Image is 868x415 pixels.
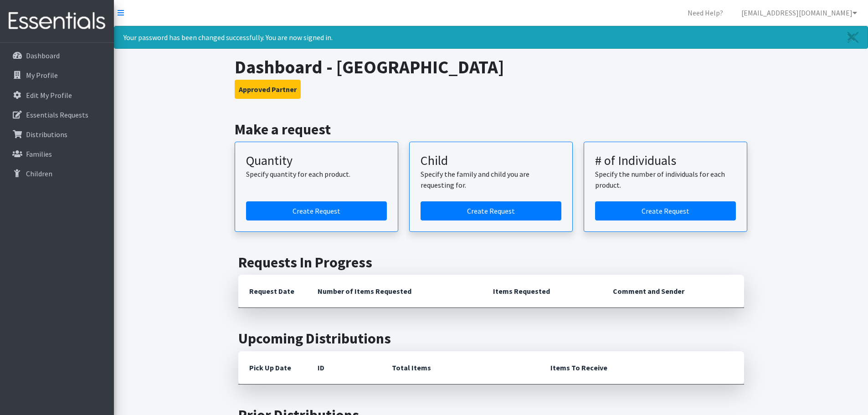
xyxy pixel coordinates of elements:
a: Families [4,145,110,163]
th: Total Items [381,351,539,384]
h3: Child [421,153,561,169]
a: Dashboard [4,46,110,65]
a: Create a request by quantity [246,201,387,220]
p: My Profile [26,71,58,80]
div: Your password has been changed successfully. You are now signed in. [114,26,868,49]
a: Create a request by number of individuals [595,201,736,220]
p: Dashboard [26,51,60,60]
a: My Profile [4,66,110,84]
th: Items Requested [482,275,602,308]
th: Items To Receive [539,351,744,384]
a: Essentials Requests [4,106,110,124]
p: Specify the family and child you are requesting for. [421,169,561,190]
th: Number of Items Requested [307,275,483,308]
h2: Requests In Progress [238,254,744,271]
h2: Make a request [235,121,747,138]
h1: Dashboard - [GEOGRAPHIC_DATA] [235,56,747,78]
th: Comment and Sender [602,275,744,308]
a: Create a request for a child or family [421,201,561,220]
h2: Upcoming Distributions [238,330,744,347]
h3: Quantity [246,153,387,169]
h3: # of Individuals [595,153,736,169]
button: Approved Partner [235,80,301,99]
p: Families [26,149,52,159]
th: Request Date [238,275,307,308]
a: Edit My Profile [4,86,110,104]
th: Pick Up Date [238,351,307,384]
p: Essentials Requests [26,110,88,119]
a: Children [4,164,110,183]
a: Distributions [4,125,110,143]
th: ID [307,351,381,384]
a: [EMAIL_ADDRESS][DOMAIN_NAME] [734,4,864,22]
p: Specify the number of individuals for each product. [595,169,736,190]
a: Need Help? [680,4,730,22]
p: Edit My Profile [26,91,72,100]
p: Children [26,169,52,178]
p: Specify quantity for each product. [246,169,387,179]
p: Distributions [26,130,67,139]
img: HumanEssentials [4,6,110,36]
a: Close [838,26,868,48]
